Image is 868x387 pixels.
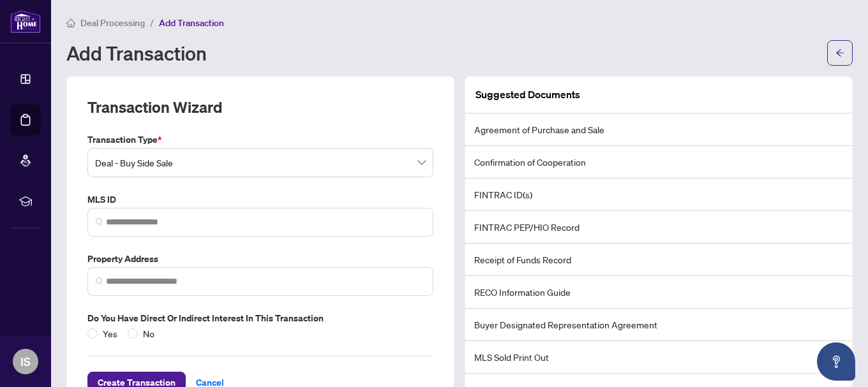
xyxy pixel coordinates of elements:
[817,342,855,381] button: Open asap
[66,43,207,63] h1: Add Transaction
[150,15,154,30] li: /
[66,18,75,27] span: home
[159,17,224,29] span: Add Transaction
[465,244,852,276] li: Receipt of Funds Record
[87,133,433,147] label: Transaction Type
[465,113,852,146] li: Agreement of Purchase and Sale
[87,193,433,207] label: MLS ID
[835,48,844,57] span: arrow-left
[465,211,852,244] li: FINTRAC PEP/HIO Record
[465,276,852,309] li: RECO Information Guide
[10,10,41,33] img: logo
[87,252,433,266] label: Property Address
[98,326,123,340] span: Yes
[95,150,426,175] span: Deal - Buy Side Sale
[465,179,852,211] li: FINTRAC ID(s)
[80,17,145,29] span: Deal Processing
[138,326,160,340] span: No
[87,97,222,117] h2: Transaction Wizard
[87,311,433,325] label: Do you have direct or indirect interest in this transaction
[465,146,852,179] li: Confirmation of Cooperation
[96,277,103,285] img: search_icon
[465,309,852,341] li: Buyer Designated Representation Agreement
[20,353,31,370] span: IS
[465,341,852,374] li: MLS Sold Print Out
[96,218,103,226] img: search_icon
[475,87,580,103] article: Suggested Documents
